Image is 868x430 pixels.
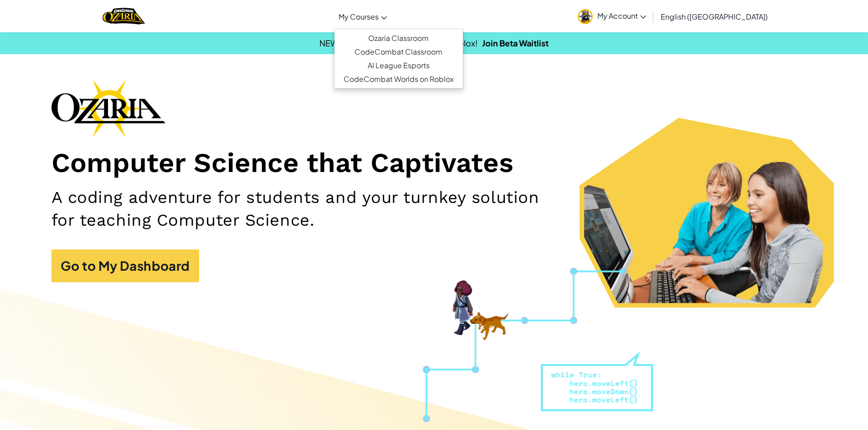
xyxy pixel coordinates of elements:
[573,2,651,30] a: My Account
[51,147,817,180] h1: Computer Science that Captivates
[334,4,391,29] a: My Courses
[339,12,379,21] span: My Courses
[51,249,199,282] a: Go to My Dashboard
[661,12,768,21] span: English ([GEOGRAPHIC_DATA])
[334,31,463,45] a: Ozaria Classroom
[51,186,565,231] h2: A coding adventure for students and your turnkey solution for teaching Computer Science.
[656,4,772,29] a: English ([GEOGRAPHIC_DATA])
[103,7,145,25] img: Home
[334,59,463,72] a: AI League Esports
[334,72,463,86] a: CodeCombat Worlds on Roblox
[578,9,593,24] img: avatar
[482,38,549,48] a: Join Beta Waitlist
[334,45,463,59] a: CodeCombat Classroom
[319,38,478,48] span: NEW! Learn to code while playing Roblox!
[103,7,145,25] a: Ozaria by CodeCombat logo
[597,11,646,20] span: My Account
[51,79,165,137] img: Ozaria branding logo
